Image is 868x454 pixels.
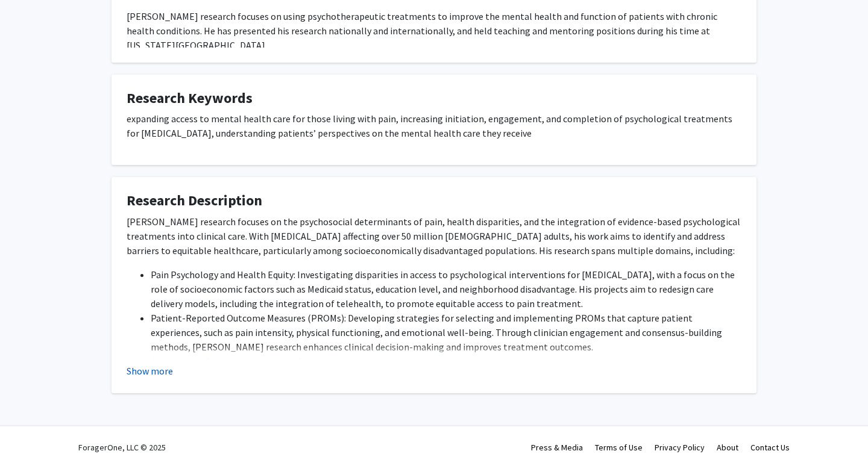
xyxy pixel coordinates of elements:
a: About [717,442,738,453]
li: Stakeholder-Engaged Intervention Development: Using qualitative methods and patient-centered appr... [151,354,741,397]
a: Privacy Policy [655,442,705,453]
li: Patient-Reported Outcome Measures (PROMs): Developing strategies for selecting and implementing P... [151,311,741,354]
a: Terms of Use [595,442,643,453]
p: [PERSON_NAME] research focuses on using psychotherapeutic treatments to improve the mental health... [127,9,741,52]
h4: Research Description [127,192,741,210]
iframe: Chat [9,400,51,445]
li: Pain Psychology and Health Equity: Investigating disparities in access to psychological intervent... [151,267,741,311]
p: [PERSON_NAME] research focuses on the psychosocial determinants of pain, health disparities, and ... [127,214,741,258]
p: expanding access to mental health care for those living with pain, increasing initiation, engagem... [127,111,741,140]
button: Show more [127,364,173,378]
a: Contact Us [750,442,790,453]
h4: Research Keywords [127,90,741,107]
a: Press & Media [531,442,583,453]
